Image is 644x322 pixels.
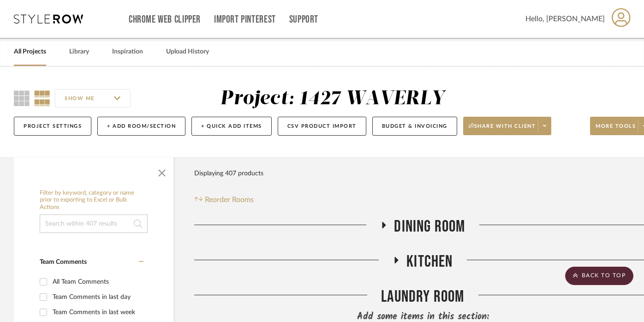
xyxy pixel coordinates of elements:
[53,305,141,320] div: Team Comments in last week
[112,46,143,58] a: Inspiration
[53,274,141,289] div: All Team Comments
[194,164,263,183] div: Displaying 407 products
[191,117,272,136] button: + Quick Add Items
[596,123,636,137] span: More tools
[166,46,209,58] a: Upload History
[69,46,89,58] a: Library
[97,117,185,136] button: + Add Room/Section
[40,259,87,265] span: Team Comments
[214,16,276,24] a: Import Pinterest
[394,217,465,237] span: Dining Room
[278,117,366,136] button: CSV Product Import
[40,190,148,211] h6: Filter by keyword, category or name prior to exporting to Excel or Bulk Actions
[220,89,445,108] div: Project: 1427 WAVERLY
[153,162,171,180] button: Close
[205,194,254,205] span: Reorder Rooms
[53,290,141,304] div: Team Comments in last day
[14,46,46,58] a: All Projects
[289,16,318,24] a: Support
[194,194,254,205] button: Reorder Rooms
[129,16,201,24] a: Chrome Web Clipper
[525,13,605,24] span: Hello, [PERSON_NAME]
[372,117,457,136] button: Budget & Invoicing
[463,117,552,135] button: Share with client
[406,252,453,272] span: Kitchen
[40,215,148,233] input: Search within 407 results
[14,117,91,136] button: Project Settings
[565,267,633,285] scroll-to-top-button: BACK TO TOP
[469,123,536,137] span: Share with client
